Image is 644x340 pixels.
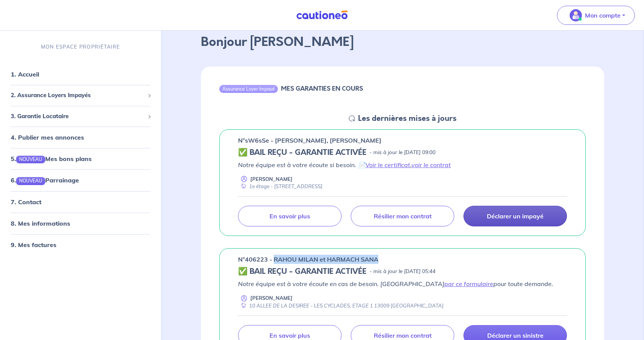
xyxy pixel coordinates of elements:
p: - mis à jour le [DATE] 09:00 [370,149,435,156]
div: 2. Assurance Loyers Impayés [3,88,158,103]
p: Déclarer un sinistre [487,332,544,339]
div: 7. Contact [3,194,158,209]
div: 10 ALLEE DE LA DESIREE - LES CYCLADES, ETAGE 1 13009 [GEOGRAPHIC_DATA] [238,302,444,309]
p: Notre équipe est à votre écoute si besoin. 📄 , [238,160,567,169]
a: Voir le certificat [365,161,410,169]
a: 9. Mes factures [11,241,56,248]
div: 6.NOUVEAUParrainage [3,172,158,188]
p: Mon compte [585,11,621,20]
a: 1. Accueil [11,70,39,78]
h5: ✅ BAIL REÇU - GARANTIE ACTIVÉE [238,267,366,276]
h6: MES GARANTIES EN COURS [281,85,363,92]
img: Cautioneo [293,10,351,20]
a: 6.NOUVEAUParrainage [11,176,79,184]
div: 1e étage - [STREET_ADDRESS] [238,183,322,190]
div: 3. Garantie Locataire [3,109,158,124]
a: En savoir plus [238,206,342,226]
a: 7. Contact [11,198,41,205]
div: state: CONTRACT-VALIDATED, Context: NEW,CHOOSE-CERTIFICATE,COLOCATION,LESSOR-DOCUMENTS [238,148,567,157]
p: - mis à jour le [DATE] 05:44 [370,268,435,275]
p: [PERSON_NAME] [250,294,292,302]
a: Résilier mon contrat [351,206,454,226]
h5: ✅ BAIL REÇU - GARANTIE ACTIVÉE [238,148,366,157]
div: 9. Mes factures [3,237,158,252]
div: 1. Accueil [3,67,158,82]
div: 8. Mes informations [3,215,158,231]
div: state: CONTRACT-VALIDATED, Context: ,MAYBE-CERTIFICATE,,LESSOR-DOCUMENTS,IS-ODEALIM [238,267,567,276]
p: Résilier mon contrat [374,332,432,339]
p: En savoir plus [269,332,310,339]
div: 4. Publier mes annonces [3,130,158,145]
button: illu_account_valid_menu.svgMon compte [557,6,635,25]
a: 4. Publier mes annonces [11,133,84,141]
p: Notre équipe est à votre écoute en cas de besoin. [GEOGRAPHIC_DATA] pour toute demande. [238,279,567,288]
span: 3. Garantie Locataire [11,112,145,121]
p: Bonjour [PERSON_NAME] [201,33,604,51]
div: Assurance Loyer Impayé [219,85,278,93]
p: n°406223 - RAHOU MILAN et HARMACH SANA [238,255,378,264]
p: Déclarer un impayé [487,212,544,220]
img: illu_account_valid_menu.svg [570,9,582,21]
a: 5.NOUVEAUMes bons plans [11,155,92,163]
h5: Les dernières mises à jours [358,114,457,123]
a: 8. Mes informations [11,219,70,227]
p: [PERSON_NAME] [250,176,292,183]
div: 5.NOUVEAUMes bons plans [3,151,158,166]
p: En savoir plus [269,212,310,220]
span: 2. Assurance Loyers Impayés [11,91,145,100]
a: par ce formulaire [444,280,493,288]
p: n°sW6sSe - [PERSON_NAME], [PERSON_NAME] [238,136,381,145]
p: MON ESPACE PROPRIÉTAIRE [41,43,120,50]
a: voir le contrat [411,161,451,169]
a: Déclarer un impayé [463,206,567,226]
p: Résilier mon contrat [374,212,432,220]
